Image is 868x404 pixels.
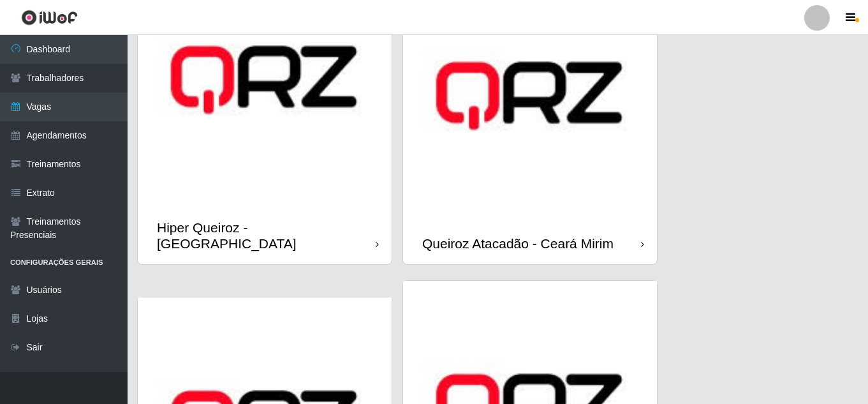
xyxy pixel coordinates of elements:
[422,236,614,251] div: Queiroz Atacadão - Ceará Mirim
[21,10,78,26] img: CoreUI Logo
[157,220,376,251] div: Hiper Queiroz - [GEOGRAPHIC_DATA]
